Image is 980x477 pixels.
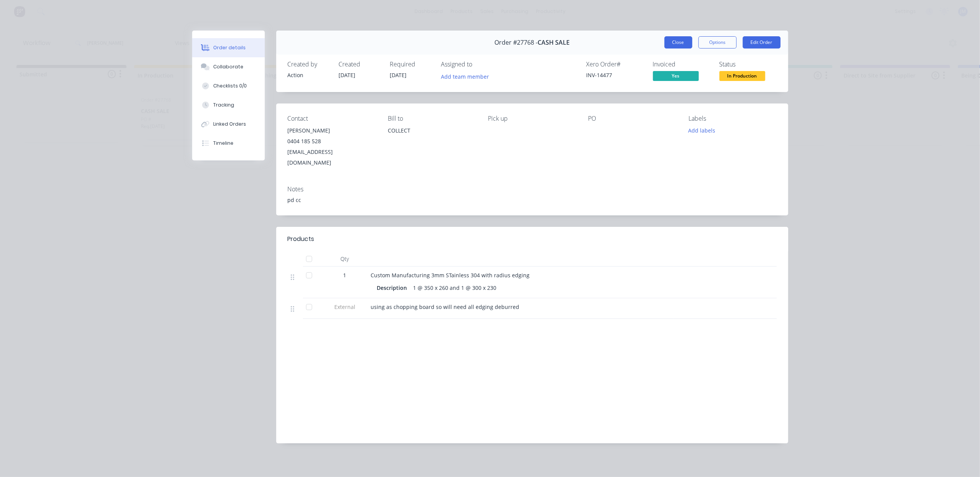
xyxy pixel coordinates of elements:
div: Timeline [213,140,233,147]
div: pd cc [288,196,777,204]
div: [PERSON_NAME] [288,125,376,136]
div: Invoiced [653,61,710,68]
div: 1 @ 350 x 260 and 1 @ 300 x 230 [410,282,500,293]
button: In Production [719,71,765,82]
button: Order details [192,38,265,57]
div: Linked Orders [213,121,246,128]
div: Action [288,71,330,79]
button: Timeline [192,134,265,153]
div: Labels [688,115,776,122]
span: Custom Manufacturing 3mm STainless 304 with radius edging [371,272,530,279]
button: Add labels [684,125,719,136]
button: Options [698,36,737,49]
span: 1 [343,271,347,279]
div: Tracking [213,102,234,108]
span: using as chopping board so will need all edging deburred [371,303,520,310]
button: Edit Order [743,36,781,49]
div: COLLECT [388,125,476,136]
div: INV-14477 [586,71,644,79]
span: [DATE] [339,71,356,79]
div: Required [390,61,432,68]
div: PO [588,115,676,122]
span: Order #27768 - [494,39,538,46]
button: Linked Orders [192,115,265,134]
div: Xero Order # [586,61,644,68]
div: Contact [288,115,376,122]
div: Notes [288,186,777,193]
div: COLLECT [388,125,476,150]
div: Created [339,61,381,68]
button: Collaborate [192,57,265,76]
button: Add team member [437,71,493,81]
button: Add team member [441,71,493,81]
div: Description [377,282,410,293]
div: [EMAIL_ADDRESS][DOMAIN_NAME] [288,147,376,168]
div: 0404 185 528 [288,136,376,147]
div: Bill to [388,115,476,122]
div: [PERSON_NAME]0404 185 528[EMAIL_ADDRESS][DOMAIN_NAME] [288,125,376,168]
div: Status [719,61,777,68]
button: Tracking [192,95,265,115]
span: [DATE] [390,71,407,79]
div: Qty [322,251,368,267]
div: Checklists 0/0 [213,82,247,89]
button: Checklists 0/0 [192,76,265,95]
span: CASH SALE [538,39,570,46]
span: Yes [653,71,699,81]
div: Pick up [488,115,576,122]
button: Close [664,36,692,49]
span: External [325,303,365,311]
div: Products [288,234,314,244]
div: Created by [288,61,330,68]
div: Collaborate [213,63,243,70]
span: In Production [719,71,765,81]
div: Assigned to [441,61,518,68]
div: Order details [213,44,246,51]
